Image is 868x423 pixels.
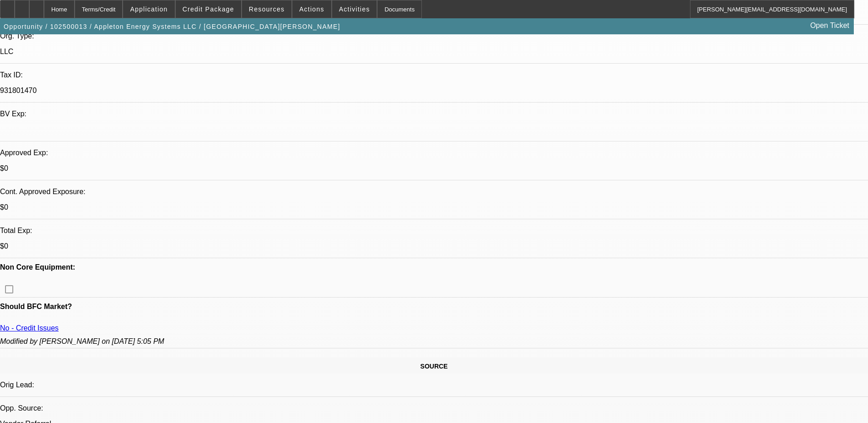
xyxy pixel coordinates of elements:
span: Activities [339,5,370,13]
span: Actions [299,5,324,13]
span: SOURCE [421,363,448,370]
span: Opportunity / 102500013 / Appleton Energy Systems LLC / [GEOGRAPHIC_DATA][PERSON_NAME] [4,23,340,30]
span: Credit Package [183,5,234,13]
button: Activities [332,0,377,18]
button: Application [123,0,174,18]
a: Open Ticket [807,18,853,33]
span: Resources [249,5,285,13]
button: Actions [292,0,331,18]
button: Resources [242,0,291,18]
button: Credit Package [176,0,241,18]
span: Application [130,5,167,13]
